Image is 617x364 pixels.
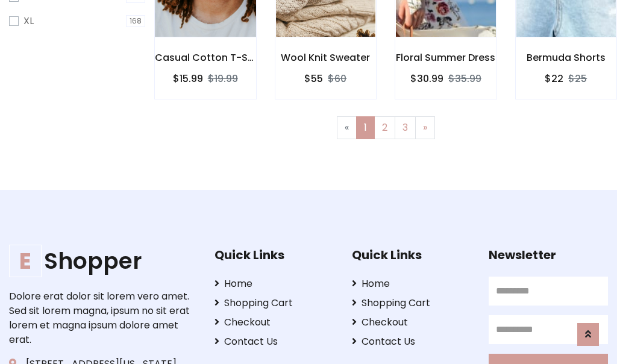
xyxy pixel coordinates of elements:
a: 1 [356,116,375,139]
label: XL [23,14,34,28]
a: Shopping Cart [215,296,334,310]
h6: Casual Cotton T-Shirt [155,52,256,63]
a: 2 [374,116,395,139]
h5: Quick Links [215,248,334,262]
a: 3 [395,116,416,139]
p: Dolore erat dolor sit lorem vero amet. Sed sit lorem magna, ipsum no sit erat lorem et magna ipsu... [9,289,196,347]
h5: Newsletter [489,248,608,262]
a: EShopper [9,248,196,275]
h6: Wool Knit Sweater [275,52,377,63]
a: Checkout [352,315,471,330]
span: » [423,121,427,134]
h6: $55 [304,73,323,84]
h6: Floral Summer Dress [395,52,496,63]
a: Checkout [215,315,334,330]
h5: Quick Links [352,248,471,262]
a: Shopping Cart [352,296,471,310]
a: Home [352,277,471,291]
del: $60 [328,72,346,86]
a: Home [215,277,334,291]
span: E [9,245,42,277]
h6: $15.99 [173,73,203,84]
del: $19.99 [208,72,238,86]
span: 168 [126,15,145,27]
del: $35.99 [448,72,481,86]
h6: $22 [545,73,563,84]
a: Contact Us [215,334,334,349]
del: $25 [568,72,587,86]
h6: Bermuda Shorts [516,52,617,63]
nav: Page navigation [163,116,608,139]
h6: $30.99 [410,73,443,84]
a: Contact Us [352,334,471,349]
a: Next [415,116,435,139]
h1: Shopper [9,248,196,275]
